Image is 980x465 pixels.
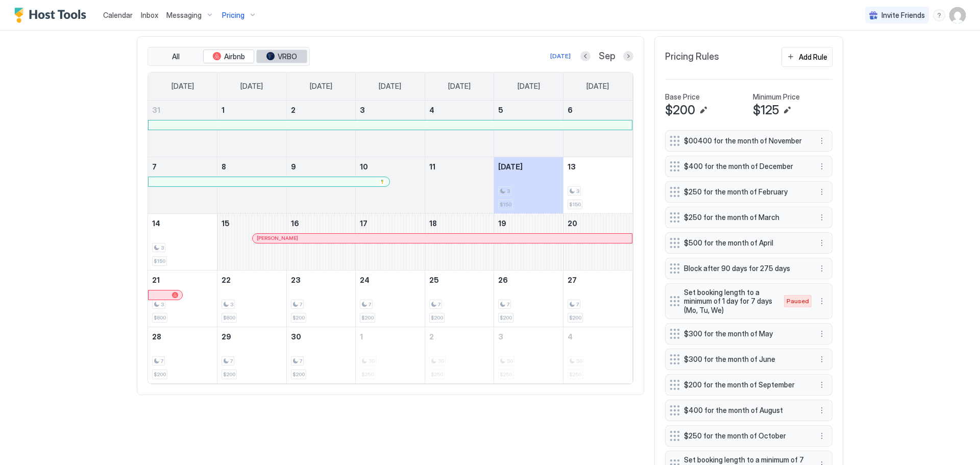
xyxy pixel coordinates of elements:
td: September 15, 2025 [217,213,287,270]
td: September 7, 2025 [148,157,217,213]
span: 19 [498,219,506,228]
span: $500 for the month of April [684,238,805,248]
div: menu [816,262,828,275]
a: Thursday [438,72,481,100]
span: $150 [154,258,165,264]
span: $800 [154,314,166,321]
button: Add Rule [781,47,832,67]
td: September 2, 2025 [286,101,356,157]
td: September 4, 2025 [425,101,494,157]
span: 1 [222,106,225,114]
span: Base Price [665,92,700,102]
a: Tuesday [300,72,342,100]
td: September 8, 2025 [217,157,287,213]
span: 7 [300,358,302,364]
td: September 10, 2025 [356,157,425,213]
td: September 5, 2025 [494,101,563,157]
a: Friday [507,72,550,100]
span: 20 [568,219,577,228]
button: More options [816,186,828,198]
span: $200 [292,371,305,378]
a: September 5, 2025 [494,101,563,119]
div: menu [816,404,828,417]
td: September 27, 2025 [563,270,632,327]
span: 30 [291,332,301,341]
button: VRBO [256,50,307,64]
td: September 13, 2025 [563,157,632,213]
div: [PERSON_NAME] [257,235,628,241]
span: 29 [222,332,231,341]
button: More options [816,353,828,365]
button: More options [816,379,828,391]
span: Block after 90 days for 275 days [684,264,805,273]
button: More options [816,262,828,275]
td: September 6, 2025 [563,101,632,157]
td: October 2, 2025 [425,327,494,383]
span: $250 for the month of February [684,187,805,197]
span: 18 [429,219,437,228]
span: 9 [291,162,296,171]
span: Paused [787,297,809,306]
button: More options [816,160,828,173]
a: Wednesday [369,72,411,100]
span: 3 [498,332,503,341]
a: September 27, 2025 [563,271,632,289]
span: $200 [361,314,374,321]
a: September 11, 2025 [425,157,494,176]
a: September 28, 2025 [148,327,217,346]
button: Previous month [580,51,591,61]
span: $200 [223,371,235,378]
div: menu [816,328,828,340]
span: 15 [222,219,230,228]
span: 22 [222,276,231,284]
td: September 12, 2025 [494,157,563,213]
span: 7 [369,301,371,308]
span: 3 [507,188,510,194]
span: 2 [291,106,296,114]
a: September 25, 2025 [425,271,494,289]
span: 25 [429,276,439,284]
span: 10 [360,162,368,171]
span: 24 [360,276,370,284]
span: 8 [222,162,226,171]
span: $300 for the month of May [684,329,805,338]
a: Host Tools Logo [14,8,91,23]
a: September 16, 2025 [287,214,356,233]
span: 14 [152,219,160,228]
a: September 8, 2025 [217,157,286,176]
span: 11 [429,162,435,171]
td: September 21, 2025 [148,270,217,327]
a: September 19, 2025 [494,214,563,233]
span: $150 [569,201,581,208]
span: 3 [360,106,365,114]
a: September 7, 2025 [148,157,217,176]
span: 28 [152,332,161,341]
a: September 9, 2025 [287,157,356,176]
span: 3 [161,301,164,308]
a: September 13, 2025 [563,157,632,176]
span: $300 for the month of June [684,355,805,364]
td: August 31, 2025 [148,101,217,157]
a: September 24, 2025 [356,271,425,289]
a: October 1, 2025 [356,327,425,346]
div: menu [816,295,828,307]
div: menu [933,9,945,21]
button: [DATE] [549,50,572,62]
span: Pricing [222,11,244,20]
td: September 26, 2025 [494,270,563,327]
span: $200 [292,314,305,321]
span: 2 [429,332,434,341]
span: 7 [438,301,440,308]
span: [DATE] [240,82,263,91]
span: [DATE] [586,82,609,91]
span: $200 [569,314,581,321]
td: September 3, 2025 [356,101,425,157]
td: September 17, 2025 [356,213,425,270]
span: [DATE] [518,82,540,91]
td: September 14, 2025 [148,213,217,270]
div: tab-group [148,47,310,66]
span: 27 [568,276,577,284]
td: October 4, 2025 [563,327,632,383]
span: 6 [568,106,573,114]
a: September 23, 2025 [287,271,356,289]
